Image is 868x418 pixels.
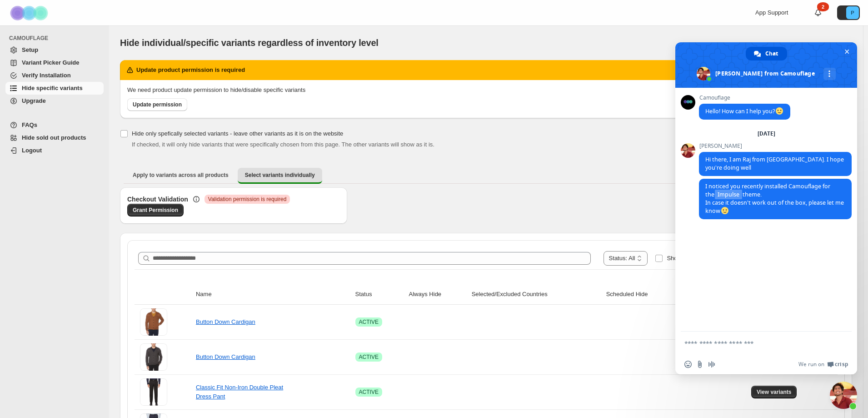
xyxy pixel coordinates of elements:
[837,5,860,20] button: Avatar with initials P
[359,318,379,326] span: ACTIVE
[127,86,305,93] span: We need product update permission to hide/disable specific variants
[132,130,343,137] span: Hide only spefically selected variants - leave other variants as it is on the website
[359,388,379,396] span: ACTIVE
[765,47,778,60] span: Chat
[5,44,104,56] a: Setup
[196,318,255,325] a: Button Down Cardigan
[758,131,775,136] div: [DATE]
[5,82,104,95] a: Hide specific variants
[715,190,742,199] span: Impulse
[22,72,71,79] span: Verify Installation
[746,47,787,60] div: Chat
[208,196,287,203] span: Validation permission is required
[5,144,104,157] a: Logout
[120,38,379,48] span: Hide individual/specific variants regardless of inventory level
[705,156,844,171] span: Hi there, I am Raj from [GEOGRAPHIC_DATA]. I hope you're doing well
[751,386,797,398] button: View variants
[22,147,42,154] span: Logout
[696,361,703,368] span: Send a file
[22,121,37,128] span: FAQs
[684,361,692,368] span: Insert an emoji
[353,284,406,305] th: Status
[133,171,229,179] span: Apply to variants across all products
[604,284,682,305] th: Scheduled Hide
[798,361,824,368] span: We run on
[851,10,854,15] text: P
[22,46,38,53] span: Setup
[133,206,178,214] span: Grant Permission
[136,65,245,75] h2: Update product permission is required
[817,2,829,11] div: 2
[699,143,852,149] span: [PERSON_NAME]
[196,384,283,400] a: Classic Fit Non-Iron Double Pleat Dress Pant
[133,101,182,108] span: Update permission
[127,195,188,204] h3: Checkout Validation
[5,119,104,131] a: FAQs
[127,204,184,217] a: Grant Permission
[755,9,788,16] span: App Support
[469,284,604,305] th: Selected/Excluded Countries
[667,255,766,262] span: Show Camouflage managed products
[842,47,852,56] span: Close chat
[813,8,823,17] a: 2
[708,361,715,368] span: Audio message
[823,68,836,80] div: More channels
[9,35,105,42] span: CAMOUFLAGE
[22,97,46,104] span: Upgrade
[359,353,379,361] span: ACTIVE
[125,168,236,182] button: Apply to variants across all products
[196,353,255,360] a: Button Down Cardigan
[705,107,784,115] span: Hello! How can I help you?
[22,134,86,141] span: Hide sold out products
[835,361,848,368] span: Crisp
[830,382,857,409] div: Close chat
[245,171,315,179] span: Select variants individually
[22,59,79,66] span: Variant Picker Guide
[5,95,104,107] a: Upgrade
[132,141,434,148] span: If checked, it will only hide variants that were specifically chosen from this page. The other va...
[127,98,187,111] a: Update permission
[705,182,844,215] span: I noticed you recently installed Camouflage for the theme. In case it doesn't work out of the box...
[406,284,469,305] th: Always Hide
[22,85,83,91] span: Hide specific variants
[238,168,322,184] button: Select variants individually
[7,0,53,25] img: Camouflage
[193,284,353,305] th: Name
[846,6,859,19] span: Avatar with initials P
[5,69,104,82] a: Verify Installation
[684,339,828,347] textarea: Compose your message...
[798,361,848,368] a: We run onCrisp
[5,131,104,144] a: Hide sold out products
[757,388,792,396] span: View variants
[5,56,104,69] a: Variant Picker Guide
[699,95,790,101] span: Camouflage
